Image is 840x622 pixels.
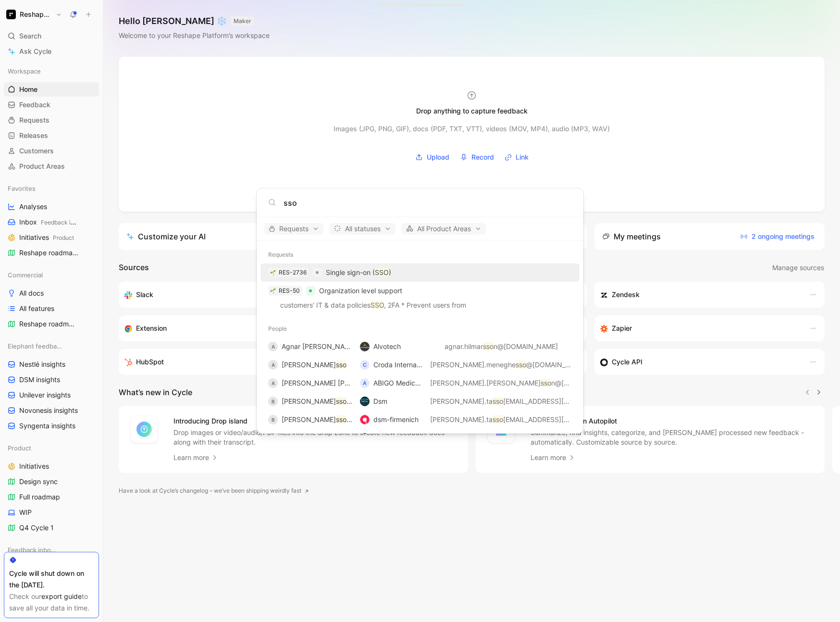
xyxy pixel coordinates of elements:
mark: sso [516,361,526,369]
span: Agnar [PERSON_NAME] [282,342,357,350]
mark: sso [483,342,494,350]
span: dsm-firmenich [373,415,419,423]
mark: SSO [375,268,389,276]
div: A [360,378,370,388]
div: B [268,397,278,406]
mark: sso [336,415,346,423]
span: Dsm [373,397,387,405]
div: B [268,415,278,424]
img: logo [360,397,370,406]
span: [PERSON_NAME].ta [430,415,493,423]
mark: sso [493,397,503,405]
span: Requests [269,223,319,235]
span: [PERSON_NAME] [PERSON_NAME] [282,379,392,387]
mark: sso [493,415,503,423]
button: A[PERSON_NAME] [PERSON_NAME]AABIGO Medical AB[PERSON_NAME].[PERSON_NAME]sson@[DOMAIN_NAME] [260,374,580,392]
img: logo [360,433,370,443]
span: agnar.hilmar [445,342,483,350]
a: 🌱RES-2736Single sign-on (SSO) [260,263,580,282]
button: B[PERSON_NAME] GummelogoBiobertil.gummesson@[DOMAIN_NAME] [260,429,580,447]
mark: sso [336,397,346,405]
span: [PERSON_NAME] [282,361,336,369]
span: [PERSON_NAME].[PERSON_NAME] [430,379,541,387]
mark: sso [336,361,346,369]
div: B [268,433,278,443]
button: Requests [264,223,323,235]
img: 🌱 [270,270,276,275]
input: Type a command or search anything [284,197,572,209]
span: All Product Areas [406,223,482,235]
mark: sso [541,379,551,387]
span: [EMAIL_ADDRESS][DOMAIN_NAME] [503,415,616,423]
button: AAgnar [PERSON_NAME]logoAlvotechagnar.hilmarsson@[DOMAIN_NAME] [260,337,580,356]
span: [EMAIL_ADDRESS][DOMAIN_NAME] [503,397,616,405]
div: A [268,360,278,370]
span: Croda International plc [373,361,445,369]
span: [PERSON_NAME] [282,397,336,405]
div: People [257,320,583,337]
img: logo [360,342,370,351]
span: @[DOMAIN_NAME] [526,361,587,369]
div: Requests [257,246,583,263]
a: 🌱RES-50Organization level supportcustomers’ IT & data policiesSSO, 2FA * Prevent users from [260,282,580,314]
div: A [268,378,278,388]
img: 🌱 [270,288,276,294]
span: Alvotech [373,342,401,350]
span: n@[DOMAIN_NAME] [551,379,616,387]
div: RES-50 [279,286,300,296]
span: [PERSON_NAME].ta [430,397,493,405]
button: All statuses [329,223,395,235]
div: C [360,360,370,370]
p: Single sign-on ( ) [326,267,391,278]
div: RES-2736 [279,268,307,277]
span: All statuses [334,223,391,235]
span: [PERSON_NAME] [282,415,336,423]
span: Organization level support [319,286,402,295]
img: logo [360,415,370,424]
button: B[PERSON_NAME]ssonelogodsm-firmenich[PERSON_NAME].tasso[EMAIL_ADDRESS][DOMAIN_NAME] [260,411,580,429]
div: A [268,342,278,351]
button: B[PERSON_NAME]ssonelogoDsm[PERSON_NAME].tasso[EMAIL_ADDRESS][DOMAIN_NAME] [260,392,580,411]
mark: SSO [371,301,384,309]
span: n@[DOMAIN_NAME] [494,342,558,350]
button: A[PERSON_NAME]ssoCCroda International plc[PERSON_NAME].meneghesso@[DOMAIN_NAME] [260,356,580,374]
p: customers’ IT & data policies , 2FA * Prevent users from [263,299,577,314]
span: [PERSON_NAME].meneghe [430,361,516,369]
button: All Product Areas [401,223,486,235]
span: ABIGO Medical AB [373,379,431,387]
